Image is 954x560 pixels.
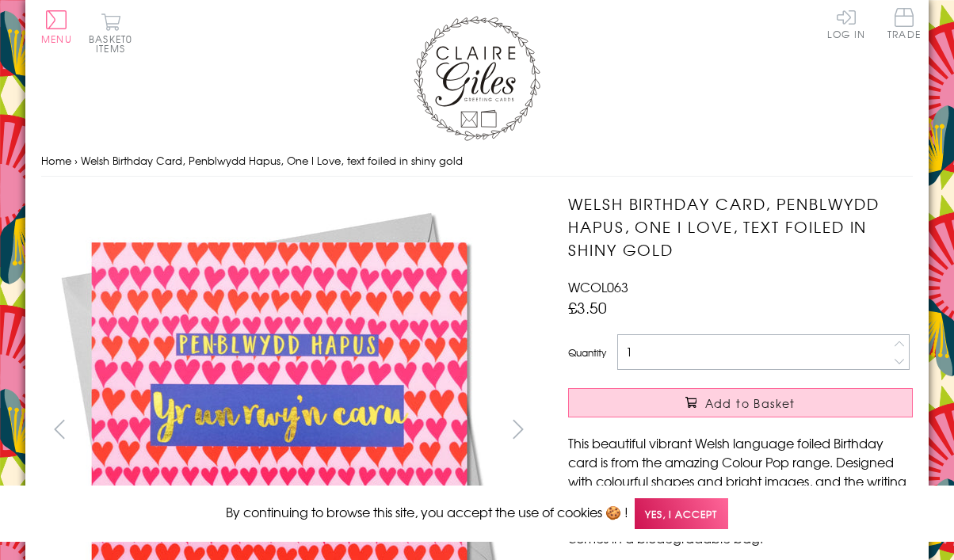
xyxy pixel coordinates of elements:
[887,8,921,42] a: Trade
[568,296,607,318] span: £3.50
[41,10,72,44] button: Menu
[81,153,463,168] span: Welsh Birthday Card, Penblwydd Hapus, One I Love, text foiled in shiny gold
[74,153,78,168] span: ›
[41,153,71,168] a: Home
[705,395,796,411] span: Add to Basket
[635,498,728,529] span: Yes, I accept
[568,277,628,296] span: WCOL063
[41,145,913,177] nav: breadcrumbs
[41,32,72,46] span: Menu
[96,32,132,55] span: 0 items
[41,411,77,447] button: prev
[568,192,913,261] h1: Welsh Birthday Card, Penblwydd Hapus, One I Love, text foiled in shiny gold
[827,8,865,39] a: Log In
[887,8,921,39] span: Trade
[568,388,913,417] button: Add to Basket
[501,411,536,447] button: next
[414,16,540,141] img: Claire Giles Greetings Cards
[568,345,606,360] label: Quantity
[89,13,132,53] button: Basket0 items
[568,433,913,547] p: This beautiful vibrant Welsh language foiled Birthday card is from the amazing Colour Pop range. ...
